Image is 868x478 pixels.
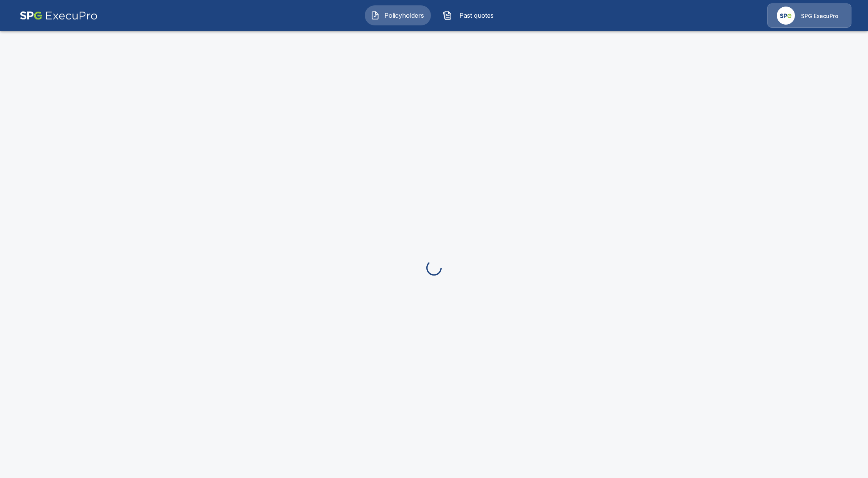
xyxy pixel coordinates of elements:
[383,11,425,20] span: Policyholders
[371,11,380,20] img: Policyholders Icon
[455,11,497,20] span: Past quotes
[767,3,851,28] a: Agency IconSPG ExecuPro
[365,5,431,25] button: Policyholders IconPolicyholders
[20,3,98,28] img: AA Logo
[777,7,795,25] img: Agency Icon
[437,5,503,25] button: Past quotes IconPast quotes
[443,11,452,20] img: Past quotes Icon
[801,12,838,20] p: SPG ExecuPro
